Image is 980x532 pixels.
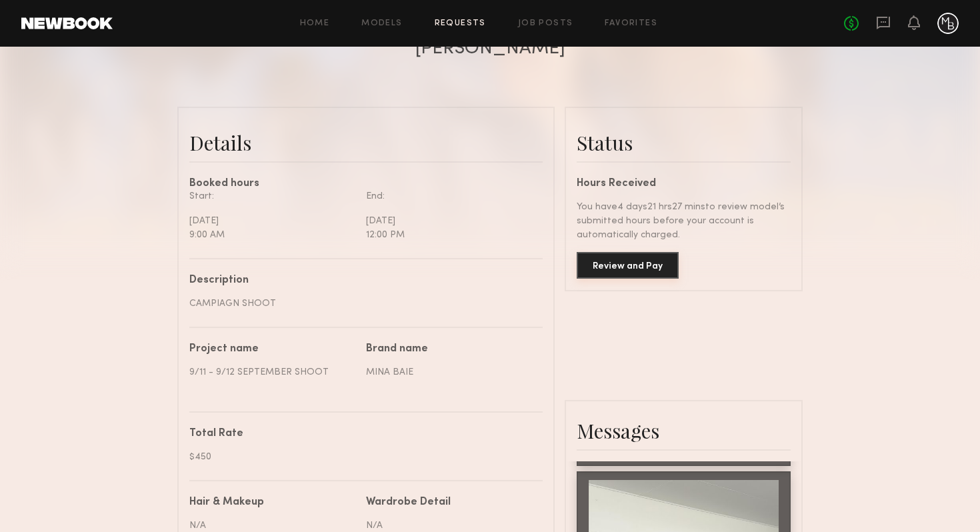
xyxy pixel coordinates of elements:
div: [DATE] [366,214,533,228]
div: [DATE] [189,214,356,228]
div: 9/11 - 9/12 SEPTEMBER SHOOT [189,365,356,379]
div: [PERSON_NAME] [415,39,565,58]
div: Wardrobe Detail [366,497,451,508]
div: Brand name [366,344,533,355]
div: End: [366,189,533,203]
div: Booked hours [189,179,543,189]
div: 12:00 PM [366,228,533,242]
button: Review and Pay [577,252,679,279]
a: Favorites [605,19,657,28]
div: Hair & Makeup [189,497,264,508]
div: Total Rate [189,429,533,439]
a: Models [361,19,402,28]
div: Project name [189,344,356,355]
a: Requests [435,19,486,28]
div: Details [189,129,543,156]
div: Start: [189,189,356,203]
a: Job Posts [518,19,573,28]
div: $450 [189,450,533,464]
div: CAMPIAGN SHOOT [189,297,533,311]
div: MINA BAIE [366,365,533,379]
div: You have 4 days 21 hrs 27 mins to review model’s submitted hours before your account is automatic... [577,200,791,242]
div: Status [577,129,791,156]
div: Description [189,275,533,286]
div: Messages [577,417,791,444]
a: Home [300,19,330,28]
div: Hours Received [577,179,791,189]
div: 9:00 AM [189,228,356,242]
